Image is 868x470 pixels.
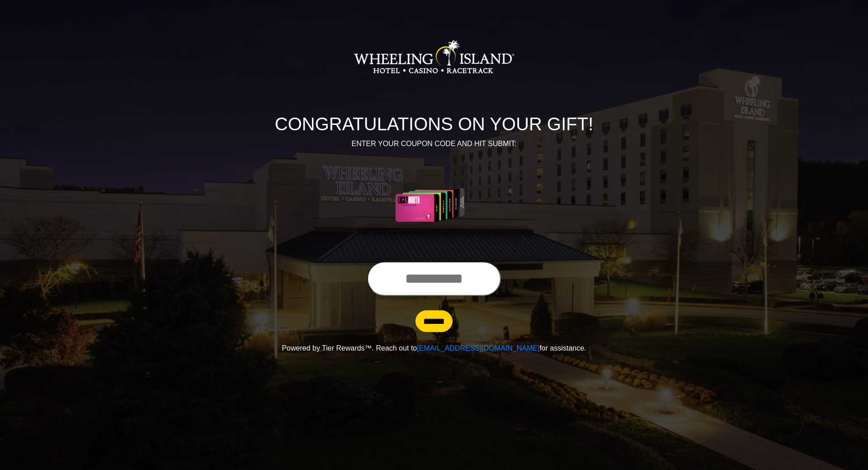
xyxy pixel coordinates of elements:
[354,12,514,102] img: Logo
[183,138,685,149] p: ENTER YOUR COUPON CODE AND HIT SUBMIT:
[374,160,495,251] img: Center Image
[282,344,586,352] span: Powered by Tier Rewards™. Reach out to for assistance.
[183,113,685,135] h1: CONGRATULATIONS ON YOUR GIFT!
[417,344,539,352] a: [EMAIL_ADDRESS][DOMAIN_NAME]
